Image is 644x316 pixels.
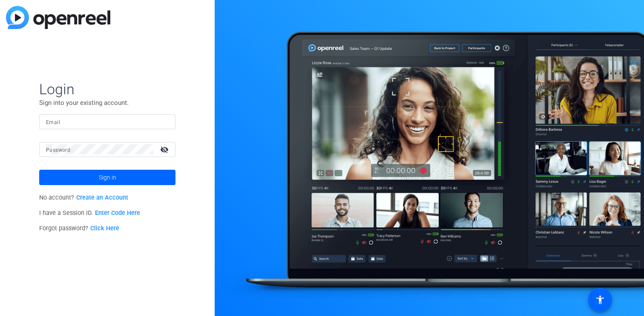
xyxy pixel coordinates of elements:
[155,143,175,156] mat-icon: visibility_off
[6,6,110,29] img: blue-gradient.svg
[39,170,175,185] button: Sign in
[39,225,119,232] span: Forgot password?
[46,147,70,153] mat-label: Password
[76,194,128,201] a: Create an Account
[99,167,116,188] span: Sign in
[39,209,140,217] span: I have a Session ID.
[39,194,128,201] span: No account?
[39,98,175,107] p: Sign into your existing account.
[595,295,605,305] mat-icon: accessibility
[46,119,60,125] mat-label: Email
[95,209,140,217] a: Enter Code Here
[46,116,169,127] input: Enter Email Address
[90,225,119,232] a: Click Here
[39,80,175,98] span: Login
